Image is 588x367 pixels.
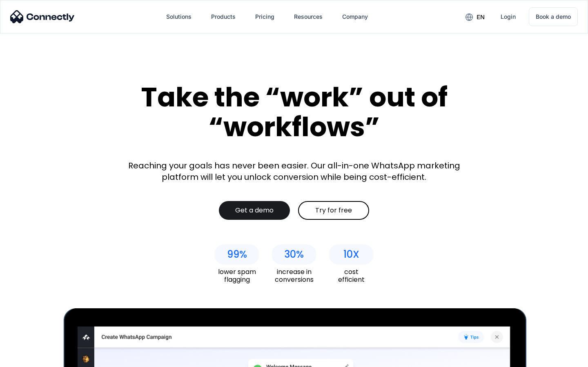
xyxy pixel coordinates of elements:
[329,268,374,283] div: cost efficient
[294,11,323,22] div: Resources
[214,268,259,283] div: lower spam flagging
[10,10,75,23] img: Connectly Logo
[255,11,274,22] div: Pricing
[342,11,368,22] div: Company
[336,7,374,27] div: Company
[219,201,290,220] a: Get a demo
[249,7,281,27] a: Pricing
[227,249,247,260] div: 99%
[284,249,304,260] div: 30%
[235,206,274,214] div: Get a demo
[8,353,49,364] aside: Language selected: English
[122,160,465,183] div: Reaching your goals has never been easier. Our all-in-one WhatsApp marketing platform will let yo...
[501,11,516,22] div: Login
[477,11,485,23] div: en
[110,82,478,141] div: Take the “work” out of “workflows”
[343,249,359,260] div: 10X
[272,268,316,283] div: increase in conversions
[160,7,198,27] div: Solutions
[298,201,369,220] a: Try for free
[205,7,242,27] div: Products
[315,206,352,214] div: Try for free
[166,11,192,22] div: Solutions
[494,7,522,27] a: Login
[459,11,491,23] div: en
[529,7,578,26] a: Book a demo
[211,11,236,22] div: Products
[16,353,49,364] ul: Language list
[287,7,329,27] div: Resources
